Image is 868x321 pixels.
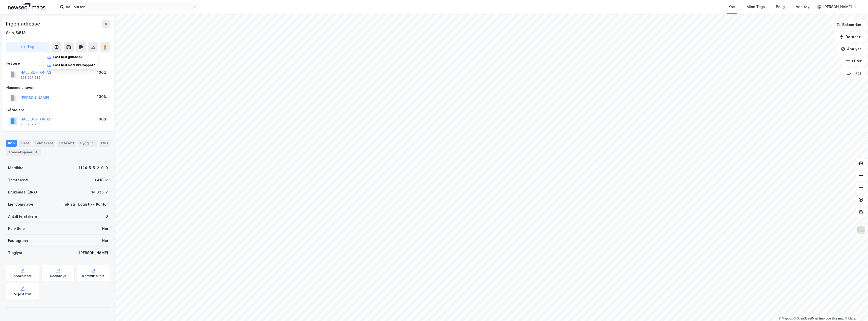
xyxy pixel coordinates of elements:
[102,226,108,232] div: Nei
[8,3,45,11] img: logo.a4113a55bc3d86da70a041830d287a7e.svg
[97,116,107,122] div: 100%
[6,42,49,52] button: Tag
[8,213,37,219] div: Antall leietakere
[794,317,818,320] a: OpenStreetMap
[843,297,868,321] iframe: Chat Widget
[6,149,41,156] div: Transaksjoner
[50,274,66,278] div: Geoinnsyn
[105,213,108,219] div: 0
[53,63,95,67] div: Last ned matrikkelrapport
[8,201,33,207] div: Eiendomstype
[82,274,104,278] div: Kommunekart
[64,3,193,11] input: Søk på adresse, matrikkel, gårdeiere, leietakere eller personer
[92,177,108,183] div: 13 418 ㎡
[19,140,31,147] div: Eiere
[747,4,765,10] div: Mine Tags
[20,122,41,126] div: 968 967 983
[79,250,108,256] div: [PERSON_NAME]
[97,94,107,100] div: 100%
[835,32,866,42] button: Datasett
[819,317,844,320] a: Improve this map
[856,225,866,235] img: Z
[97,69,107,76] div: 100%
[91,189,108,195] div: 14 035 ㎡
[842,56,866,66] button: Filter
[6,60,110,66] div: Festere
[779,317,793,320] a: Mapbox
[20,76,41,80] div: 968 967 983
[63,201,108,207] div: Industri, Logistikk, Kontor
[6,30,26,36] div: Sola, 5/513
[8,250,22,256] div: Tinglyst
[6,20,41,28] div: Ingen adresse
[14,292,32,296] div: Miljøstatus
[53,55,83,59] div: Last ned grunnbok
[57,140,76,147] div: Datasett
[8,189,37,195] div: Bruksareal (BRA)
[8,226,25,232] div: Punktleie
[99,140,110,147] div: ESG
[90,141,95,146] div: 3
[102,238,108,244] div: Nei
[79,165,108,171] div: 1124-5-513-0-0
[34,150,39,155] div: 8
[796,4,809,10] div: Verktøy
[6,140,17,147] div: Info
[6,85,110,91] div: Hjemmelshaver
[837,44,866,54] button: Analyse
[8,165,24,171] div: Matrikkel
[14,274,32,278] div: Arealplaner
[843,68,866,78] button: Tags
[823,4,852,10] div: [PERSON_NAME]
[6,107,110,113] div: Gårdeiere
[832,20,866,30] button: Bokmerker
[8,238,28,244] div: Festegrunn
[728,4,736,10] div: Kart
[776,4,785,10] div: Bolig
[33,140,55,147] div: Leietakere
[78,140,97,147] div: Bygg
[843,297,868,321] div: Kontrollprogram for chat
[8,177,28,183] div: Tomteareal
